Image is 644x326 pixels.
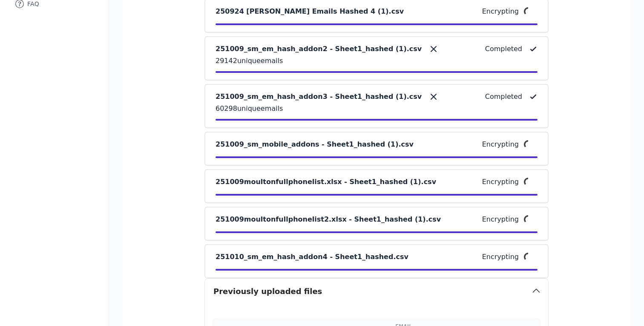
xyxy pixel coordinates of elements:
button: Previously uploaded files [205,279,548,304]
p: 251009_sm_mobile_addons - Sheet1_hashed (1).csv [216,139,414,150]
p: Encrypting [482,139,519,150]
p: Encrypting [482,177,519,187]
p: Encrypting [482,214,519,225]
p: 251010_sm_em_hash_addon4 - Sheet1_hashed.csv [216,252,408,262]
p: Completed [485,44,522,54]
p: 251009moultonfullphonelist.xlsx - Sheet1_hashed (1).csv [216,177,436,187]
p: 29142 unique emails [216,56,538,66]
h3: Previously uploaded files [213,286,322,297]
p: Encrypting [482,6,519,17]
p: 60298 unique emails [216,104,538,114]
p: 250924 [PERSON_NAME] Emails Hashed 4 (1).csv [216,6,404,17]
p: 251009_sm_em_hash_addon3 - Sheet1_hashed (1).csv [216,92,422,102]
p: Encrypting [482,252,519,262]
p: Completed [485,92,522,102]
p: 251009moultonfullphonelist2.xlsx - Sheet1_hashed (1).csv [216,214,441,225]
p: 251009_sm_em_hash_addon2 - Sheet1_hashed (1).csv [216,44,422,54]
